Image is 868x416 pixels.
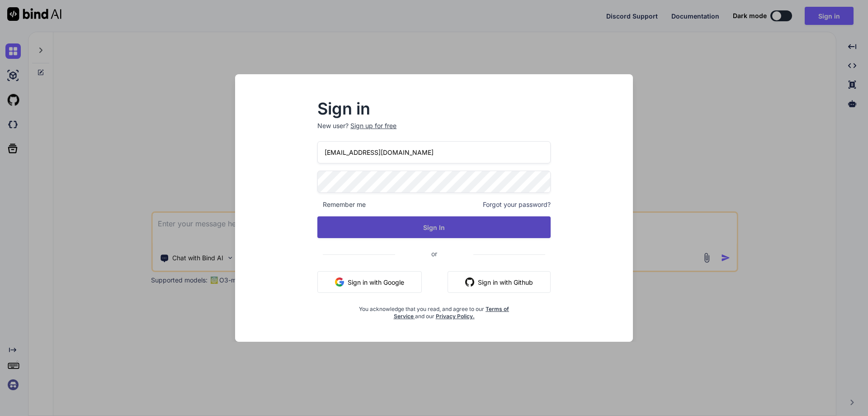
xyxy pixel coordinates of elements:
[317,101,551,116] h2: Sign in
[436,313,475,320] a: Privacy Policy.
[350,121,396,130] div: Sign up for free
[394,306,509,320] a: Terms of Service
[317,271,422,293] button: Sign in with Google
[483,200,551,209] span: Forgot your password?
[317,216,551,238] button: Sign In
[317,200,366,209] span: Remember me
[465,277,474,287] img: github
[395,243,473,265] span: or
[448,271,551,293] button: Sign in with Github
[356,300,512,320] div: You acknowledge that you read, and agree to our and our
[317,121,551,141] p: New user?
[335,277,344,287] img: google
[317,141,551,163] input: Login or Email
